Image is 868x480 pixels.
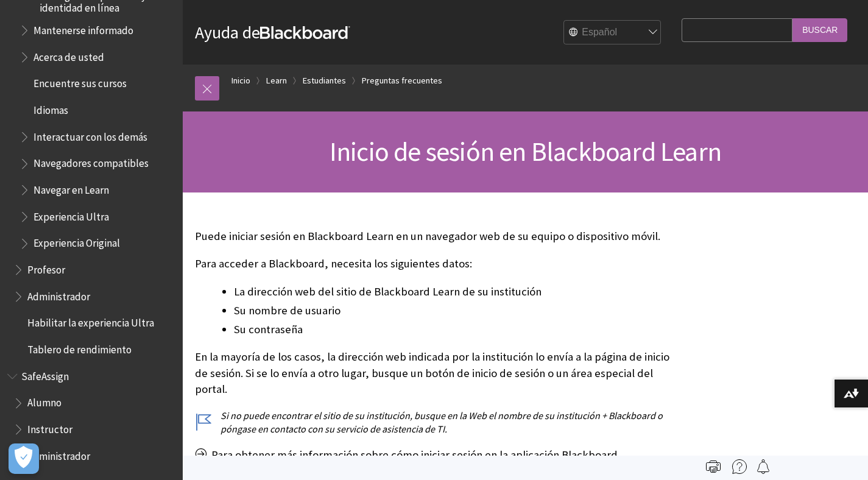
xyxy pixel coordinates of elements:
input: Buscar [792,18,847,42]
span: Mantenerse informado [34,20,133,37]
a: Estudiantes [303,73,346,88]
span: SafeAssign [21,366,69,383]
select: Site Language Selector [564,21,662,45]
li: La dirección web del sitio de Blackboard Learn de su institución [234,283,676,300]
img: Print [706,459,721,474]
strong: Blackboard [260,26,350,39]
span: Interactuar con los demás [34,127,147,143]
li: Su contraseña [234,321,676,338]
span: Experiencia Ultra [34,206,109,223]
span: Alumno [27,393,62,409]
nav: Book outline for Blackboard SafeAssign [7,366,175,467]
a: Preguntas frecuentes [362,73,442,88]
a: Ayuda deBlackboard [195,21,350,43]
li: Su nombre de usuario [234,302,676,319]
span: Habilitar la experiencia Ultra [27,313,154,330]
p: Para acceder a Blackboard, necesita los siguientes datos: [195,256,676,272]
p: En la mayoría de los casos, la dirección web indicada por la institución lo envía a la página de ... [195,349,676,397]
span: Profesor [27,259,65,276]
a: Inicio [231,73,250,88]
span: Administrador [27,446,90,462]
img: Follow this page [756,459,771,474]
span: Idiomas [34,100,68,116]
span: Tablero de rendimiento [27,339,132,356]
p: Puede iniciar sesión en Blackboard Learn en un navegador web de su equipo o dispositivo móvil. [195,228,676,244]
span: Navegadores compatibles [34,154,149,170]
span: Experiencia Original [34,233,120,250]
button: Abrir preferencias [9,443,39,474]
span: Navegar en Learn [34,180,109,196]
p: Si no puede encontrar el sitio de su institución, busque en la Web el nombre de su institución + ... [195,409,676,436]
a: Learn [266,73,287,88]
p: Para obtener más información sobre cómo iniciar sesión en la aplicación Blackboard, consulte . [195,447,676,479]
span: Administrador [27,286,90,303]
img: More help [732,459,747,474]
span: Inicio de sesión en Blackboard Learn [330,135,721,168]
span: Instructor [27,419,72,436]
span: Acerca de usted [34,47,104,63]
span: Encuentre sus cursos [34,74,127,90]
